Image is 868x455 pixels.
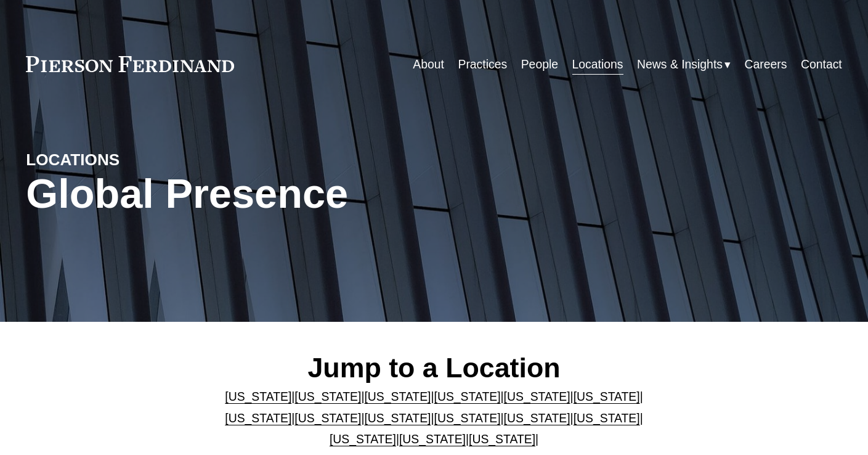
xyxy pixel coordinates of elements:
a: [US_STATE] [294,390,361,403]
a: [US_STATE] [504,411,570,425]
a: folder dropdown [637,52,731,76]
h1: Global Presence [26,170,570,217]
a: [US_STATE] [574,390,640,403]
a: [US_STATE] [225,411,291,425]
h2: Jump to a Location [196,351,672,384]
a: [US_STATE] [330,432,396,446]
a: [US_STATE] [504,390,570,403]
a: [US_STATE] [364,390,431,403]
a: Contact [801,52,842,76]
a: Careers [745,52,787,76]
a: [US_STATE] [364,411,431,425]
a: [US_STATE] [225,390,291,403]
a: Locations [572,52,623,76]
a: [US_STATE] [294,411,361,425]
a: About [413,52,444,76]
a: [US_STATE] [434,390,501,403]
h4: LOCATIONS [26,150,230,170]
a: People [521,52,558,76]
a: Practices [458,52,507,76]
span: News & Insights [637,54,723,75]
a: [US_STATE] [469,432,535,446]
a: [US_STATE] [574,411,640,425]
a: [US_STATE] [434,411,501,425]
a: [US_STATE] [399,432,466,446]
